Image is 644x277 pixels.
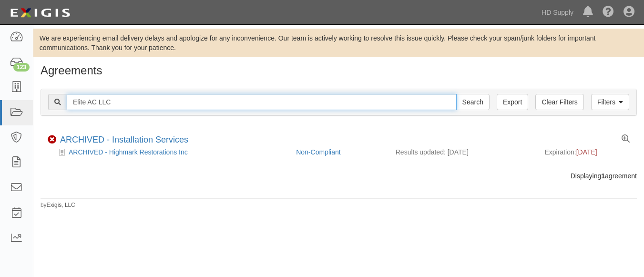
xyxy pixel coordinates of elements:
[537,3,578,22] a: HD Supply
[60,135,188,144] a: ARCHIVED - Installation Services
[33,33,644,52] div: We are experiencing email delivery delays and apologize for any inconvenience. Our team is active...
[67,94,457,110] input: Search
[41,64,637,77] h1: Agreements
[47,202,75,208] a: Exigis, LLC
[41,201,75,209] small: by
[545,147,630,157] div: Expiration:
[7,4,73,21] img: logo-5460c22ac91f19d4615b14bd174203de0afe785f0fc80cf4dbbc73dc1793850b.png
[13,63,30,72] div: 123
[69,148,188,156] a: ARCHIVED - Highmark Restorations Inc
[601,172,605,180] b: 1
[33,171,644,181] div: Displaying agreement
[396,147,531,157] div: Results updated: [DATE]
[60,135,188,145] div: Installation Services
[603,7,614,18] i: Help Center - Complianz
[456,94,490,110] input: Search
[497,94,528,110] a: Export
[48,135,56,144] i: Non-Compliant
[296,148,340,156] a: Non-Compliant
[591,94,629,110] a: Filters
[576,148,597,156] span: [DATE]
[622,135,630,144] a: View results summary
[535,94,583,110] a: Clear Filters
[48,147,289,157] div: ARCHIVED - Highmark Restorations Inc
